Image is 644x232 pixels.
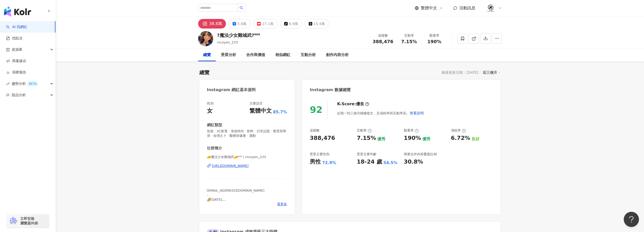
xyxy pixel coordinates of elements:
div: 最後更新日期：[DATE] [442,70,478,74]
span: 查看說明 [410,111,424,115]
div: 總覽 [203,52,211,58]
div: 相似網紅 [275,52,290,58]
img: chrome extension [8,217,18,225]
button: 15.4萬 [305,19,329,29]
button: 27.1萬 [253,19,277,29]
span: 資源庫 [12,44,22,55]
span: 看更多 [277,202,287,207]
div: 6.72% [451,134,470,142]
a: 洞察報告 [6,70,26,75]
img: KOL Avatar [198,31,213,46]
div: 190% [404,134,421,142]
div: 觀看率 [425,33,444,38]
div: 商業合作內容覆蓋比例 [404,152,437,157]
div: 54.5% [383,160,398,166]
div: 追蹤數 [310,128,320,133]
div: 互動率 [400,33,419,38]
span: 繁體中文 [421,5,437,11]
span: 競品分析 [12,89,26,101]
span: 7.15% [401,39,417,44]
a: [URL][DOMAIN_NAME] [207,164,287,168]
div: 良好 [471,136,480,142]
div: 優秀 [377,136,385,142]
span: 活動訊息 [459,6,475,10]
div: 互動分析 [301,52,316,58]
div: 受眾分析 [221,52,236,58]
div: 觀看率 [404,128,419,133]
div: 互動率 [357,128,372,133]
div: Instagram 數據總覽 [310,87,351,93]
a: 找貼文 [6,36,23,41]
div: ?魔法少女雞城武?⁶⁶⁶ [217,32,260,38]
span: nicoyen_233 [217,40,238,44]
div: 總覽 [199,69,210,76]
button: 8.9萬 [280,19,302,29]
div: 7.15% [357,134,376,142]
div: 27.1萬 [262,20,273,27]
span: 388,476 [373,39,393,44]
div: 創作內容分析 [326,52,349,58]
div: 男性 [310,158,321,166]
div: 92 [310,105,322,115]
span: 🧀魔法少女雞城武🧀⁶⁶⁶ | nicoyen_233 [207,155,287,159]
div: 主要語言 [250,101,263,106]
div: 漲粉率 [451,128,466,133]
span: 立即安裝 瀏覽器外掛 [20,216,38,225]
div: 受眾主要年齡 [357,152,377,157]
span: search [240,6,243,10]
div: 近三個月 [483,69,501,76]
img: 02.jpeg [486,3,495,13]
span: 趨勢分析 [12,78,38,89]
div: 受眾主要性別 [310,152,329,157]
a: searchAI 找網紅 [6,24,27,30]
span: 85.7% [273,109,287,115]
div: 388,476 [310,134,335,142]
div: 繁體中文 [250,107,272,115]
div: 5.6萬 [237,20,246,27]
div: 優良 [356,101,364,107]
div: 30.8% [404,158,423,166]
div: [URL][DOMAIN_NAME] [212,164,249,168]
div: 18-24 歲 [357,158,382,166]
div: 8.9萬 [289,20,298,27]
iframe: Help Scout Beacon - Open [624,212,639,227]
div: 女 [207,107,213,115]
div: 優秀 [422,136,430,142]
span: rise [6,82,10,86]
span: [EMAIL_ADDRESS][DOMAIN_NAME] - 🌈[DATE] 🌈？？？ - 影分身之術： @ggggg7x5 [207,189,264,215]
div: 追蹤數 [373,33,393,38]
button: 查看說明 [409,108,424,118]
span: 190% [427,39,442,44]
div: 近期一到三個月積極發文，且漲粉率與互動率高。 [337,108,424,118]
span: 彩妝 · 3C家電 · 美妝時尚 · 飲料 · 日常話題 · 教育與學習 · 命理占卜 · 醫療與健康 · 運動 [207,129,287,138]
div: 社群簡介 [207,146,222,151]
div: 72.9% [322,160,336,166]
div: 網紅類型 [207,122,222,128]
a: 商案媒合 [6,59,26,64]
div: 15.4萬 [314,20,325,27]
a: chrome extension立即安裝 瀏覽器外掛 [7,214,49,228]
button: 38.8萬 [198,19,226,29]
div: 性別 [207,101,214,106]
div: 合作與價值 [246,52,265,58]
button: 5.6萬 [228,19,251,29]
div: Instagram 網紅基本資料 [207,87,256,93]
div: BETA [27,81,38,86]
div: K-Score : [337,101,369,107]
img: logo [4,7,31,17]
div: 38.8萬 [209,20,222,27]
